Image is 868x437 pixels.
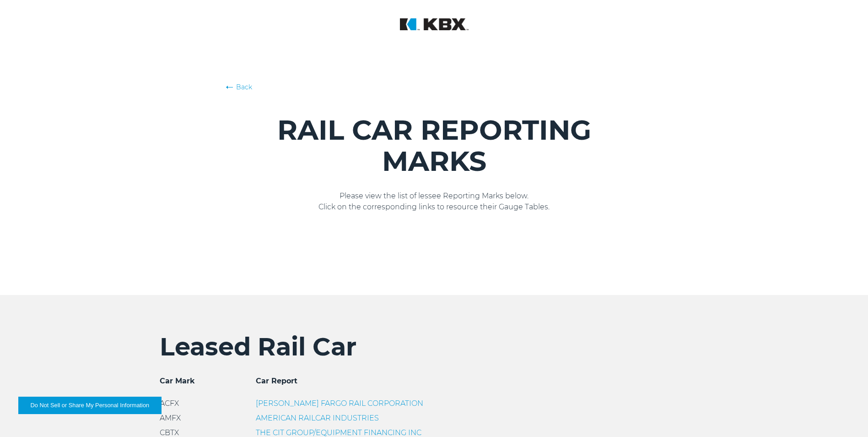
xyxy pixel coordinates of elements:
a: Back [226,82,642,92]
button: Do Not Sell or Share My Personal Information [18,397,162,414]
span: Car Mark [160,377,195,385]
h1: RAIL CAR REPORTING MARKS [226,115,642,177]
a: [PERSON_NAME] FARGO RAIL CORPORATION [256,399,423,408]
a: THE CIT GROUP/EQUIPMENT FINANCING INC [256,428,421,437]
p: Please view the list of lessee Reporting Marks below. Click on the corresponding links to resourc... [226,191,642,213]
span: CBTX [160,428,179,437]
h2: Leased Rail Car [160,332,709,362]
a: AMERICAN RAILCAR INDUSTRIES [256,414,379,422]
span: Car Report [256,377,297,385]
span: AMFX [160,414,181,422]
span: ACFX [160,399,179,408]
img: KBX Logistics [400,18,469,30]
